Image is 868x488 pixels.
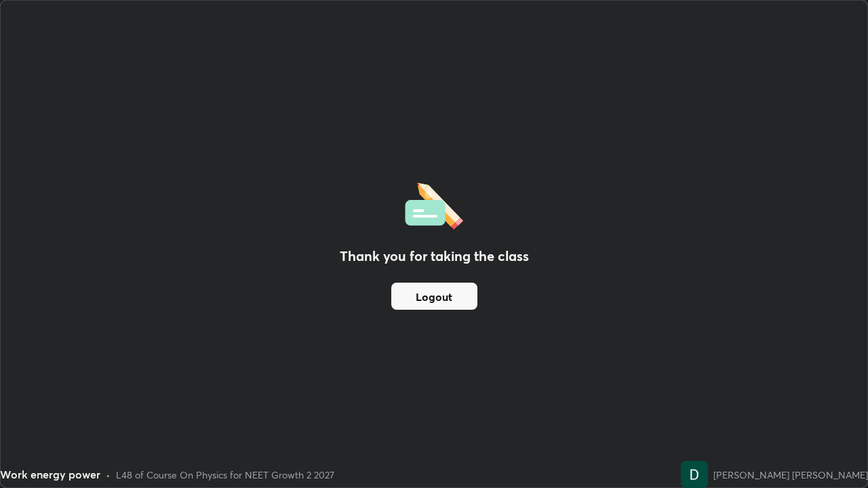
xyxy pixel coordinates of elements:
[106,468,111,482] div: •
[713,468,868,482] div: [PERSON_NAME] [PERSON_NAME]
[405,178,463,230] img: offlineFeedback.1438e8b3.svg
[116,468,334,482] div: L48 of Course On Physics for NEET Growth 2 2027
[391,283,477,310] button: Logout
[681,461,708,488] img: f073bd56f9384c8bb425639622a869c1.jpg
[340,246,529,266] h2: Thank you for taking the class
